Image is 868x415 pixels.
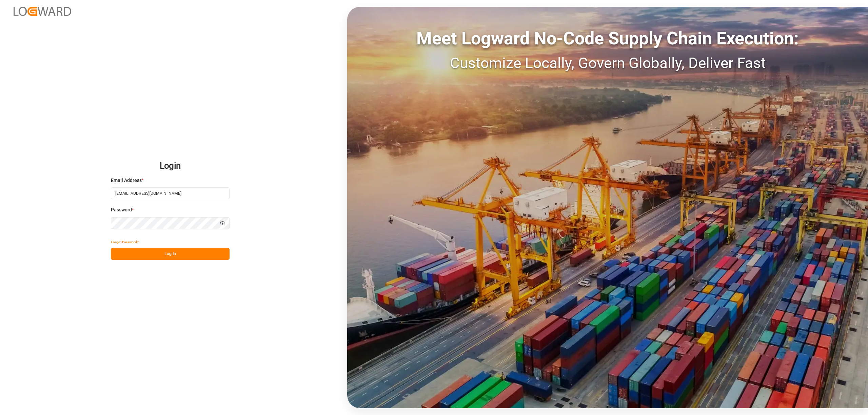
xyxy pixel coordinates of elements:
img: Logward_new_orange.png [14,7,71,16]
div: Customize Locally, Govern Globally, Deliver Fast [347,52,868,74]
span: Password [111,206,132,213]
span: Email Address [111,177,142,184]
h2: Login [111,155,230,177]
button: Log In [111,248,230,260]
div: Meet Logward No-Code Supply Chain Execution: [347,25,868,52]
button: Forgot Password? [111,236,139,248]
input: Enter your email [111,187,230,199]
